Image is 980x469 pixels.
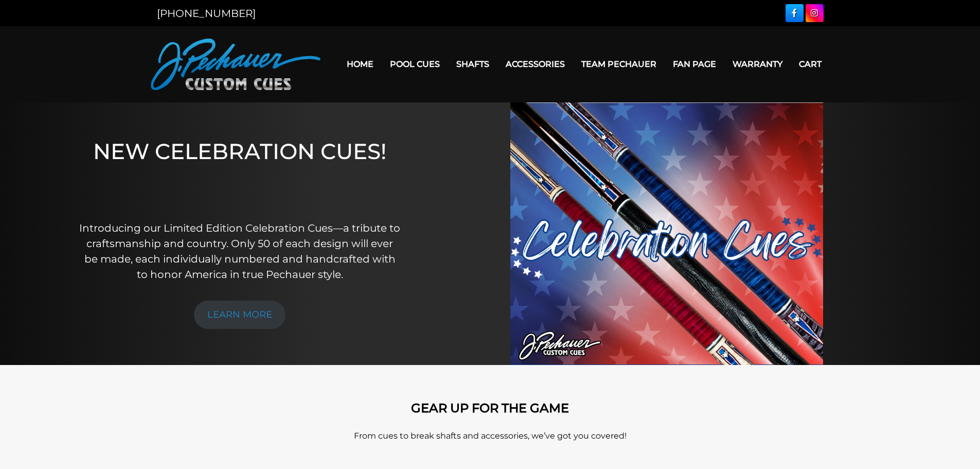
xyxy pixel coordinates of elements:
img: Pechauer Custom Cues [151,39,320,90]
p: From cues to break shafts and accessories, we’ve got you covered! [197,430,783,442]
a: Cart [791,51,830,77]
a: Fan Page [665,51,724,77]
a: Warranty [724,51,791,77]
a: [PHONE_NUMBER] [157,7,256,20]
a: Accessories [497,51,573,77]
p: Introducing our Limited Edition Celebration Cues—a tribute to craftsmanship and country. Only 50 ... [79,220,401,282]
a: Team Pechauer [573,51,665,77]
a: LEARN MORE [194,301,286,329]
a: Shafts [448,51,497,77]
a: Home [338,51,382,77]
a: Pool Cues [382,51,448,77]
strong: GEAR UP FOR THE GAME [411,401,569,415]
h1: NEW CELEBRATION CUES! [79,138,401,206]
